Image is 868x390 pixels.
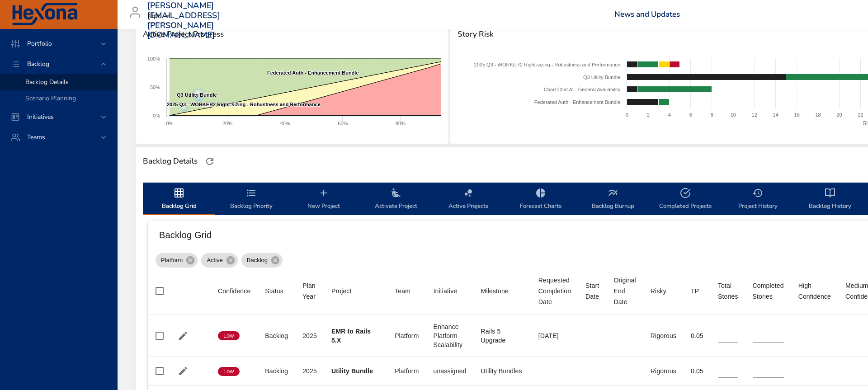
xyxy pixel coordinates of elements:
div: 2025 [302,367,317,376]
div: Backlog [241,253,283,268]
text: 50% [150,85,160,90]
div: Platform [395,331,419,340]
div: unassigned [433,367,466,376]
div: Backlog [265,331,288,340]
text: 4 [668,112,671,117]
div: Sort [538,275,571,307]
span: Activate Project [365,188,427,211]
button: Edit Project Details [176,329,190,343]
text: Federated Auth - Enhancement Bundle [267,70,359,75]
div: Status [265,286,283,296]
text: 100% [147,56,160,61]
img: Hexona [11,3,79,26]
span: New Project [293,188,354,211]
span: Initiative [433,286,466,296]
div: Original End Date [613,275,636,307]
text: 8 [711,112,713,117]
text: 0% [153,113,160,118]
span: Active Projects [438,188,499,211]
div: Project [331,286,352,296]
div: 0.05 [691,367,703,376]
text: Chart Chat AI - General Availability [544,87,621,92]
div: Start Date [585,280,599,302]
div: Rigorous [651,331,676,340]
div: Milestone [481,286,509,296]
span: Platform [156,256,188,265]
div: 0.05 [691,331,703,340]
text: 6 [689,112,692,117]
div: Sort [395,286,410,296]
text: 14 [773,112,778,117]
div: Kipu [147,9,173,23]
div: Risky [651,286,666,296]
span: Backlog [241,256,273,265]
div: Sort [718,280,738,302]
span: Completed Projects [655,188,716,211]
div: Rails 5 Upgrade [481,327,524,345]
div: Total Stories [718,280,738,302]
span: Active Project Progress [143,30,441,39]
div: 2025 [302,331,317,340]
text: 20% [222,121,232,126]
button: Edit Project Details [176,364,190,378]
div: Sort [218,286,250,296]
div: Requested Completion Date [538,275,571,307]
div: TP [691,286,699,296]
span: Portfolio [20,39,59,48]
div: Sort [613,275,636,307]
span: Project History [727,188,788,211]
a: News and Updates [614,9,680,19]
text: 2025 Q3 - WORKER2 Right-sizing - Robustness and Performance [167,102,321,107]
div: Completed Stories [753,280,784,302]
h3: [PERSON_NAME][EMAIL_ADDRESS][PERSON_NAME][DOMAIN_NAME] [147,1,220,40]
text: 80% [396,121,406,126]
span: Scenario Planning [25,94,76,103]
text: 0% [166,121,173,126]
span: Project [331,286,380,296]
span: Status [265,286,288,296]
span: Low [218,367,240,376]
text: 12 [752,112,757,117]
span: Active [201,256,228,265]
div: Team [395,286,410,296]
text: 22 [858,112,863,117]
span: TP [691,286,703,296]
b: Utility Bundle [331,367,373,375]
b: EMR to Rails 5.X [331,328,371,344]
div: Sort [331,286,352,296]
text: 40% [280,121,290,126]
div: Active [201,253,237,268]
text: 2 [647,112,650,117]
div: High Confidence [798,280,831,302]
span: Backlog Details [25,78,69,86]
div: Backlog [265,367,288,376]
div: Platform [156,253,198,268]
span: Backlog Burnup [582,188,644,211]
text: Q3 Utility Bundle [583,75,620,80]
div: Utility Bundles [481,367,524,376]
span: Initiatives [20,113,61,121]
span: Forecast Charts [510,188,571,211]
span: Teams [20,133,52,141]
text: 0 [626,112,628,117]
text: 2025 Q3 - WORKER2 Right-sizing - Robustness and Performance [474,62,620,67]
div: Platform [395,367,419,376]
text: 20 [837,112,842,117]
span: Risky [651,286,676,296]
div: Backlog Details [140,154,200,169]
span: Backlog History [799,188,861,211]
div: Sort [302,280,317,302]
div: Sort [753,280,784,302]
div: Initiative [433,286,457,296]
div: Plan Year [302,280,317,302]
div: [DATE] [538,331,571,340]
div: Confidence [218,286,250,296]
div: Sort [691,286,699,296]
